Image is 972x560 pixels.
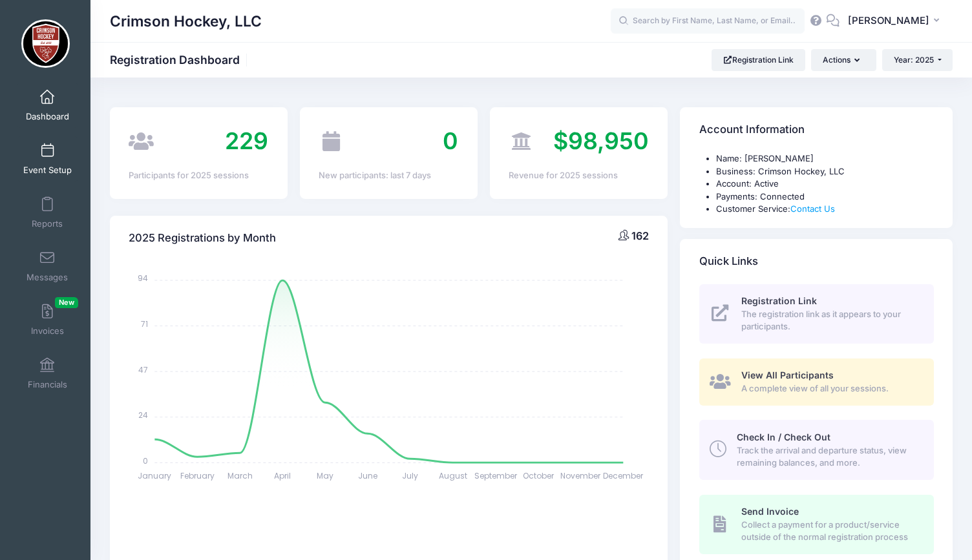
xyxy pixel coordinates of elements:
tspan: June [358,470,377,481]
a: Messages [17,244,78,289]
span: Year: 2025 [894,55,934,65]
span: Track the arrival and departure status, view remaining balances, and more. [737,444,919,470]
tspan: 71 [142,318,149,329]
div: New participants: last 7 days [319,169,458,182]
h4: Account Information [699,112,805,149]
h4: Quick Links [699,243,758,280]
span: Reports [32,218,63,229]
button: [PERSON_NAME] [840,6,953,36]
a: Contact Us [790,203,835,214]
a: Reports [17,190,78,235]
a: Check In / Check Out Track the arrival and departure status, view remaining balances, and more. [699,420,934,479]
input: Search by First Name, Last Name, or Email... [611,8,805,34]
tspan: March [227,470,253,481]
span: The registration link as it appears to your participants. [741,308,919,333]
li: Account: Active [716,178,934,191]
span: Financials [28,379,67,390]
a: Registration Link [712,49,805,71]
tspan: August [439,470,467,481]
button: Year: 2025 [882,49,953,71]
li: Payments: Connected [716,191,934,203]
tspan: 0 [143,455,149,466]
a: Registration Link The registration link as it appears to your participants. [699,284,934,344]
span: [PERSON_NAME] [848,14,929,28]
h1: Registration Dashboard [110,53,251,67]
img: Crimson Hockey, LLC [21,19,70,68]
h4: 2025 Registrations by Month [129,220,276,256]
a: Send Invoice Collect a payment for a product/service outside of the normal registration process [699,495,934,554]
span: Messages [26,272,68,283]
span: A complete view of all your sessions. [741,382,919,395]
span: Invoices [31,326,64,337]
span: 229 [225,127,268,155]
span: $98,950 [553,127,649,155]
tspan: January [138,470,172,481]
li: Business: Crimson Hockey, LLC [716,165,934,178]
span: Send Invoice [741,506,799,517]
tspan: October [523,470,555,481]
span: Check In / Check Out [737,431,830,442]
tspan: 94 [138,273,149,284]
span: Dashboard [26,111,69,122]
span: Collect a payment for a product/service outside of the normal registration process [741,519,919,544]
tspan: April [274,470,291,481]
a: InvoicesNew [17,297,78,342]
li: Customer Service: [716,203,934,216]
span: View All Participants [741,369,834,380]
tspan: 24 [139,410,149,420]
tspan: September [474,470,518,481]
button: Actions [811,49,876,71]
a: Financials [17,351,78,396]
div: Revenue for 2025 sessions [509,169,648,182]
div: Participants for 2025 sessions [129,169,268,182]
tspan: July [403,470,419,481]
tspan: December [604,470,644,481]
tspan: 47 [139,364,149,375]
tspan: May [317,470,333,481]
span: 162 [631,229,649,242]
tspan: November [561,470,602,481]
span: New [55,297,78,308]
li: Name: [PERSON_NAME] [716,152,934,165]
span: Event Setup [23,165,72,176]
a: View All Participants A complete view of all your sessions. [699,358,934,406]
span: 0 [443,127,458,155]
a: Dashboard [17,83,78,128]
tspan: February [180,470,215,481]
span: Registration Link [741,295,817,306]
a: Event Setup [17,136,78,181]
h1: Crimson Hockey, LLC [110,6,262,36]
